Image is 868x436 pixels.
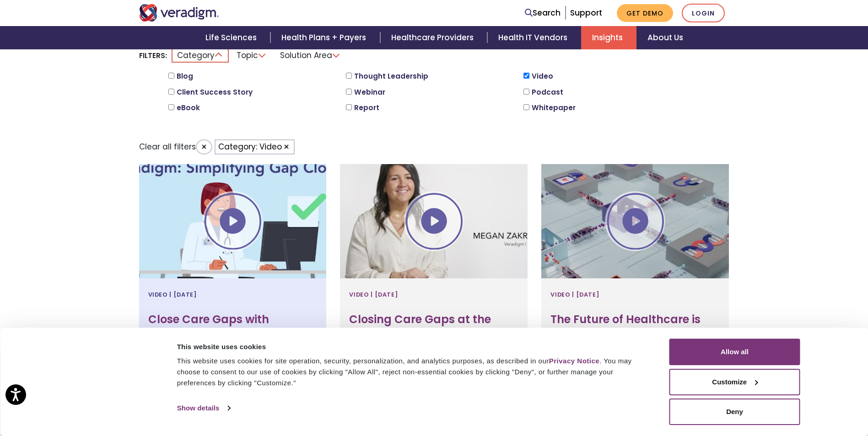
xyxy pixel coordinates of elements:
[532,87,563,98] label: Podcast
[177,356,649,388] div: This website uses cookies for site operation, security, personalization, and analytics purposes, ...
[692,370,857,425] iframe: Drift Chat Widget
[275,48,346,63] li: Solution Area
[139,4,219,21] img: Veradigm logo
[550,287,599,302] span: Video | [DATE]
[581,26,636,49] a: Insights
[139,139,212,157] li: Clear all filters
[669,369,800,395] button: Customize
[636,26,694,49] a: About Us
[550,313,720,352] h3: The Future of Healthcare is Here: Meet the Veradigm Network
[525,7,561,19] a: Search
[148,287,197,302] span: Video | [DATE]
[532,102,576,113] label: Whitepaper
[231,48,272,63] li: Topic
[349,287,398,302] span: Video | [DATE]
[570,7,602,18] a: Support
[380,26,487,49] a: Healthcare Providers
[172,48,229,63] li: Category
[194,26,270,49] a: Life Sciences
[617,4,673,22] a: Get Demo
[215,139,295,154] button: Category: Video
[177,102,200,113] label: eBook
[349,313,518,352] h3: Closing Care Gaps at the Point of Care with the Veradigm Network
[354,87,385,98] label: Webinar
[487,26,581,49] a: Health IT Vendors
[532,71,553,82] label: Video
[139,51,167,60] li: Filters:
[669,339,800,365] button: Allow all
[669,399,800,425] button: Deny
[354,102,379,113] label: Report
[270,26,380,49] a: Health Plans + Payers
[177,71,193,82] label: Blog
[549,357,599,365] a: Privacy Notice
[177,401,230,415] a: Show details
[354,71,428,82] label: Thought Leadership
[148,313,318,379] h3: Close Care Gaps with Confidence: How Veradigm Supports Independent Providers in Value-Based Care
[177,87,253,98] label: Client Success Story
[682,4,725,22] a: Login
[177,341,649,352] div: This website uses cookies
